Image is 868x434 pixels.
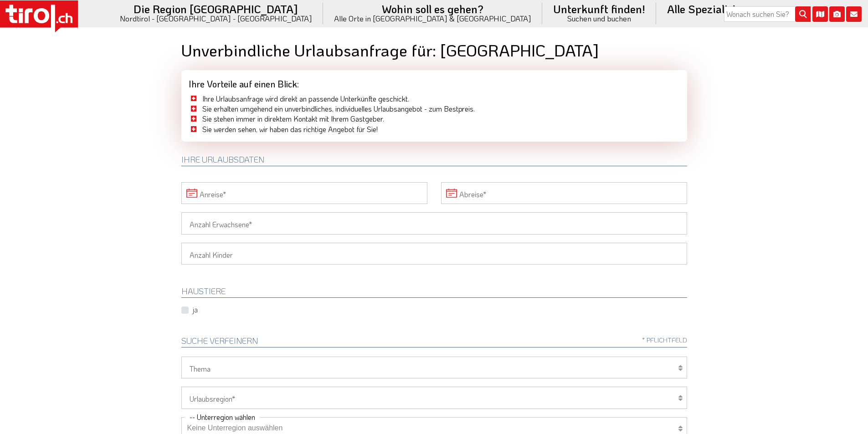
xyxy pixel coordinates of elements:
[724,6,811,22] input: Wonach suchen Sie?
[334,15,531,22] small: Alle Orte in [GEOGRAPHIC_DATA] & [GEOGRAPHIC_DATA]
[192,305,198,315] label: ja
[181,337,687,347] h2: Suche verfeinern
[829,6,845,22] i: Fotogalerie
[553,15,645,22] small: Suchen und buchen
[189,94,680,104] li: Ihre Urlaubsanfrage wird direkt an passende Unterkünfte geschickt.
[189,104,680,114] li: Sie erhalten umgehend ein unverbindliches, individuelles Urlaubsangebot - zum Bestpreis.
[189,124,680,134] li: Sie werden sehen, wir haben das richtige Angebot für Sie!
[812,6,828,22] i: Karte öffnen
[120,15,312,22] small: Nordtirol - [GEOGRAPHIC_DATA] - [GEOGRAPHIC_DATA]
[181,70,687,94] div: Ihre Vorteile auf einen Blick:
[181,155,687,166] h2: Ihre Urlaubsdaten
[846,6,862,22] i: Kontakt
[181,41,687,59] h1: Unverbindliche Urlaubsanfrage für: [GEOGRAPHIC_DATA]
[642,337,687,343] span: * Pflichtfeld
[189,114,680,124] li: Sie stehen immer in direktem Kontakt mit Ihrem Gastgeber.
[181,287,687,298] h2: HAUSTIERE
